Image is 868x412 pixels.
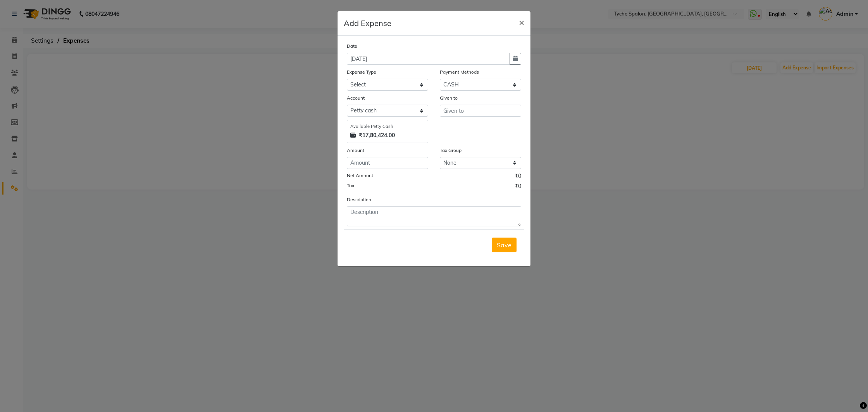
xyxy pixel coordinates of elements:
button: Close [513,11,530,33]
label: Net Amount [347,172,373,179]
h5: Add Expense [344,17,391,29]
input: Amount [347,157,428,169]
input: Given to [440,105,521,117]
button: Save [492,238,517,252]
label: Tax [347,182,354,189]
label: Tax Group [440,147,462,154]
span: ₹0 [515,172,521,182]
label: Account [347,95,365,102]
label: Amount [347,147,364,154]
label: Expense Type [347,69,376,76]
label: Given to [440,95,458,102]
label: Description [347,196,371,203]
span: ₹0 [515,182,521,192]
div: Available Petty Cash [350,123,425,130]
span: × [519,16,524,28]
strong: ₹17,80,424.00 [359,131,395,140]
span: Save [497,241,511,249]
label: Payment Methods [440,69,479,76]
label: Date [347,43,357,50]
